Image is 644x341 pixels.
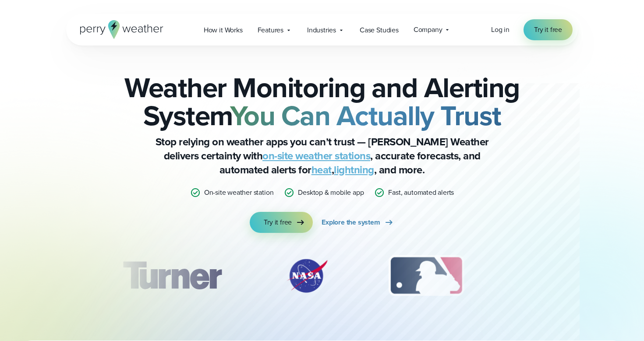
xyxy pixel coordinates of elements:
span: Features [258,25,283,35]
span: How it Works [204,25,243,35]
img: MLB.svg [380,254,472,298]
div: 2 of 12 [276,254,338,298]
div: 3 of 12 [380,254,472,298]
img: PGA.svg [515,254,585,298]
span: Industries [307,25,336,35]
p: Desktop & mobile app [298,187,364,198]
img: Turner-Construction_1.svg [110,254,234,298]
span: Try it free [264,217,292,228]
span: Log in [491,25,510,35]
img: NASA.svg [276,254,338,298]
div: 1 of 12 [110,254,234,298]
p: On-site weather station [204,187,274,198]
a: lightning [334,162,374,178]
h2: Weather Monitoring and Alerting System [110,74,534,130]
a: Try it free [250,212,313,233]
div: slideshow [110,254,534,302]
a: Explore the system [322,212,394,233]
span: Explore the system [322,217,380,228]
a: heat [311,162,332,178]
div: 4 of 12 [515,254,585,298]
p: Stop relying on weather apps you can’t trust — [PERSON_NAME] Weather delivers certainty with , ac... [147,135,497,177]
a: Case Studies [352,21,406,39]
span: Case Studies [360,25,399,35]
p: Fast, automated alerts [388,187,454,198]
span: Try it free [534,25,562,35]
span: Company [414,25,442,35]
a: How it Works [196,21,250,39]
a: Log in [491,25,510,35]
a: Try it free [524,19,573,40]
a: on-site weather stations [262,148,370,164]
strong: You Can Actually Trust [230,95,501,136]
